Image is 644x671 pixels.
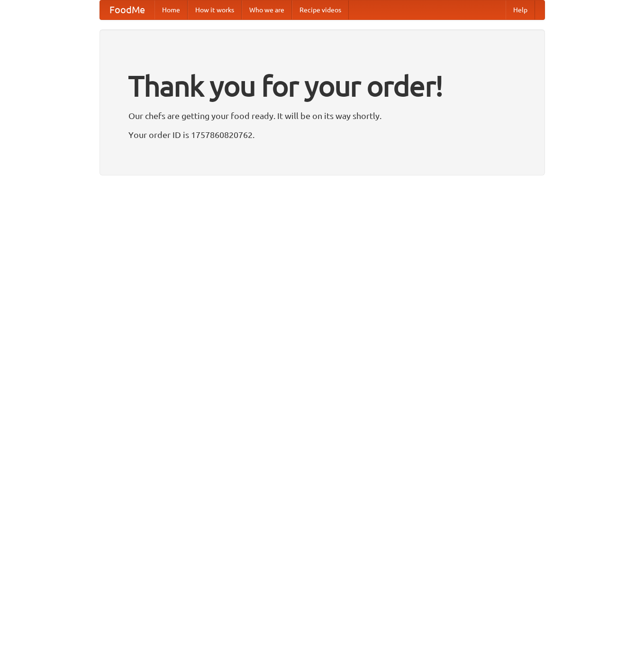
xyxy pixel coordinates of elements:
h1: Thank you for your order! [128,63,516,109]
a: Recipe videos [292,0,349,19]
a: Home [154,0,188,19]
p: Your order ID is 1757860820762. [128,128,516,142]
a: FoodMe [100,0,154,19]
p: Our chefs are getting your food ready. It will be on its way shortly. [128,109,516,123]
a: How it works [188,0,242,19]
a: Help [506,0,535,19]
a: Who we are [242,0,292,19]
